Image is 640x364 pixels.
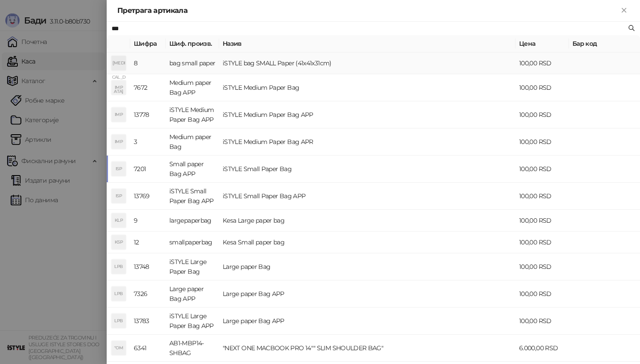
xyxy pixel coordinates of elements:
td: iSTYLE Small Paper Bag [219,156,516,183]
div: ISP [112,189,126,203]
div: IMP [112,80,126,95]
td: Large paper Bag APP [166,280,219,308]
td: 100,00 RSD [516,101,569,128]
td: Large paper Bag APP [219,280,516,308]
td: 6341 [130,335,166,362]
td: Kesa Large paper bag [219,210,516,232]
td: 100,00 RSD [516,183,569,210]
td: 100,00 RSD [516,52,569,74]
td: "NEXT ONE MACBOOK PRO 14"" SLIM SHOULDER BAG" [219,335,516,362]
td: iSTYLE Medium Paper Bag [219,74,516,101]
td: iSTYLE Medium Paper Bag APP [166,101,219,128]
div: KSP [112,235,126,249]
div: IMP [112,108,126,122]
td: 12 [130,232,166,253]
td: 100,00 RSD [516,253,569,280]
td: 7201 [130,156,166,183]
td: Large paper Bag APP [219,308,516,335]
div: KLP [112,213,126,228]
td: 13748 [130,253,166,280]
div: LPB [112,260,126,274]
td: AB1-MBP14-SHBAG [166,335,219,362]
div: ISP [112,162,126,176]
div: LPB [112,314,126,328]
div: Претрага артикала [117,5,619,16]
th: Бар код [569,35,640,52]
td: Medium paper Bag [166,128,219,156]
td: 9 [130,210,166,232]
td: iSTYLE Medium Paper Bag APR [219,128,516,156]
td: bag small paper [166,52,219,74]
th: Шиф. произв. [166,35,219,52]
div: LPB [112,287,126,301]
button: Close [619,5,629,16]
td: 100,00 RSD [516,128,569,156]
th: Назив [219,35,516,52]
td: iSTYLE bag SMALL Paper (41x41x31cm) [219,52,516,74]
div: IMP [112,135,126,149]
td: 100,00 RSD [516,280,569,308]
td: 100,00 RSD [516,308,569,335]
td: iSTYLE Small Paper Bag APP [219,183,516,210]
td: 13769 [130,183,166,210]
td: Small paper Bag APP [166,156,219,183]
td: Kesa Small paper bag [219,232,516,253]
th: Шифра [130,35,166,52]
th: Цена [516,35,569,52]
td: 100,00 RSD [516,156,569,183]
td: largepaperbag [166,210,219,232]
td: Large paper Bag [219,253,516,280]
td: 8 [130,52,166,74]
td: 6.000,00 RSD [516,335,569,362]
td: 3 [130,128,166,156]
td: smallpaperbag [166,232,219,253]
td: iSTYLE Medium Paper Bag APP [219,101,516,128]
td: 100,00 RSD [516,74,569,101]
td: iSTYLE Large Paper Bag [166,253,219,280]
td: 100,00 RSD [516,210,569,232]
td: iSTYLE Small Paper Bag APP [166,183,219,210]
td: 7326 [130,280,166,308]
div: [MEDICAL_DATA] [112,56,126,70]
td: 13778 [130,101,166,128]
td: Medium paper Bag APP [166,74,219,101]
td: iSTYLE Large Paper Bag APP [166,308,219,335]
div: "OM [112,341,126,355]
td: 13783 [130,308,166,335]
td: 7672 [130,74,166,101]
td: 100,00 RSD [516,232,569,253]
